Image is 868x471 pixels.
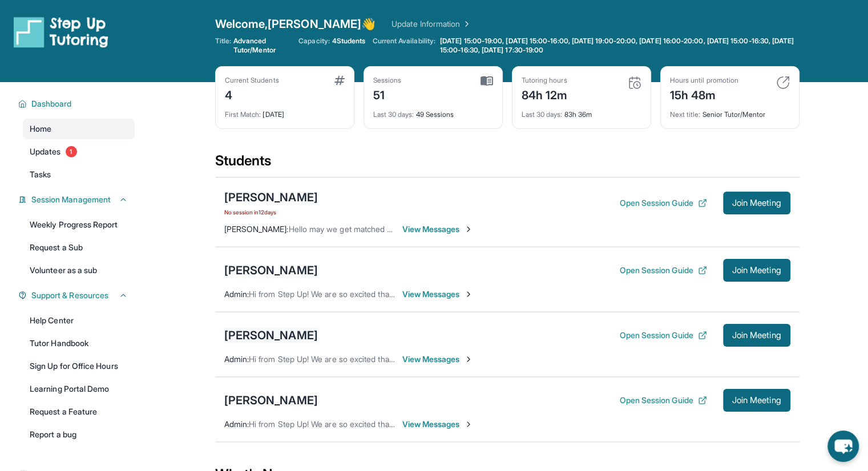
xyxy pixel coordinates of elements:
button: Open Session Guide [619,330,706,341]
span: Dashboard [31,98,72,109]
a: Learning Portal Demo [23,379,135,399]
img: Chevron-Right [464,290,473,299]
span: Admin : [224,419,249,429]
span: Home [30,123,51,135]
span: Capacity: [298,36,330,46]
span: Last 30 days : [522,110,563,119]
span: Welcome, [PERSON_NAME] 👋 [215,16,376,32]
span: 4 Students [332,36,366,46]
span: View Messages [402,224,474,235]
span: Advanced Tutor/Mentor [233,36,292,55]
span: Join Meeting [732,397,781,404]
span: Admin : [224,289,249,299]
span: Support & Resources [31,290,108,301]
span: Current Availability: [372,36,435,55]
div: Current Students [225,76,279,85]
span: Join Meeting [732,267,781,274]
span: Session Management [31,194,111,205]
span: [PERSON_NAME] : [224,224,289,234]
div: [PERSON_NAME] [224,327,318,343]
button: Join Meeting [723,324,790,347]
a: [DATE] 15:00-19:00, [DATE] 15:00-16:00, [DATE] 19:00-20:00, [DATE] 16:00-20:00, [DATE] 15:00-16:3... [438,36,800,55]
a: Weekly Progress Report [23,214,135,235]
img: card [481,76,493,86]
button: Join Meeting [723,192,790,214]
div: [PERSON_NAME] [224,189,318,205]
a: Update Information [391,18,471,30]
span: Hello may we get matched with another tutor. Our tutor did not make it to [DATE] session [289,224,609,234]
div: Hours until promotion [670,76,738,85]
button: Open Session Guide [619,395,706,406]
span: Join Meeting [732,200,781,206]
a: Volunteer as a sub [23,260,135,281]
span: Join Meeting [732,332,781,339]
button: Join Meeting [723,389,790,412]
a: Tutor Handbook [23,333,135,354]
img: logo [14,16,108,48]
a: Tasks [23,164,135,185]
img: Chevron-Right [464,355,473,364]
span: First Match : [225,110,261,119]
div: 51 [373,85,402,103]
div: 83h 36m [522,103,641,119]
a: Request a Sub [23,237,135,258]
div: Senior Tutor/Mentor [670,103,790,119]
a: Request a Feature [23,401,135,422]
img: Chevron-Right [464,225,473,234]
a: Updates1 [23,141,135,162]
span: 1 [66,146,77,157]
a: Report a bug [23,424,135,445]
img: Chevron Right [460,18,471,30]
img: Chevron-Right [464,420,473,429]
a: Home [23,119,135,139]
span: Updates [30,146,61,157]
div: [PERSON_NAME] [224,392,318,408]
button: Dashboard [27,98,128,109]
div: Sessions [373,76,402,85]
div: 15h 48m [670,85,738,103]
button: Session Management [27,194,128,205]
span: View Messages [402,419,474,430]
span: [DATE] 15:00-19:00, [DATE] 15:00-16:00, [DATE] 19:00-20:00, [DATE] 16:00-20:00, [DATE] 15:00-16:3... [440,36,797,55]
span: Next title : [670,110,701,119]
img: card [628,76,641,90]
div: 84h 12m [522,85,568,103]
img: card [334,76,345,85]
span: Admin : [224,354,249,364]
span: View Messages [402,289,474,300]
div: 4 [225,85,279,103]
button: Open Session Guide [619,265,706,276]
div: [DATE] [225,103,345,119]
span: Title: [215,36,231,55]
button: Open Session Guide [619,197,706,209]
span: View Messages [402,354,474,365]
button: Support & Resources [27,290,128,301]
button: Join Meeting [723,259,790,282]
img: card [776,76,790,90]
span: Tasks [30,169,51,180]
span: Last 30 days : [373,110,414,119]
button: chat-button [827,431,859,462]
div: [PERSON_NAME] [224,262,318,278]
span: No session in 12 days [224,208,318,217]
a: Help Center [23,310,135,331]
a: Sign Up for Office Hours [23,356,135,376]
div: Students [215,152,800,177]
div: 49 Sessions [373,103,493,119]
div: Tutoring hours [522,76,568,85]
